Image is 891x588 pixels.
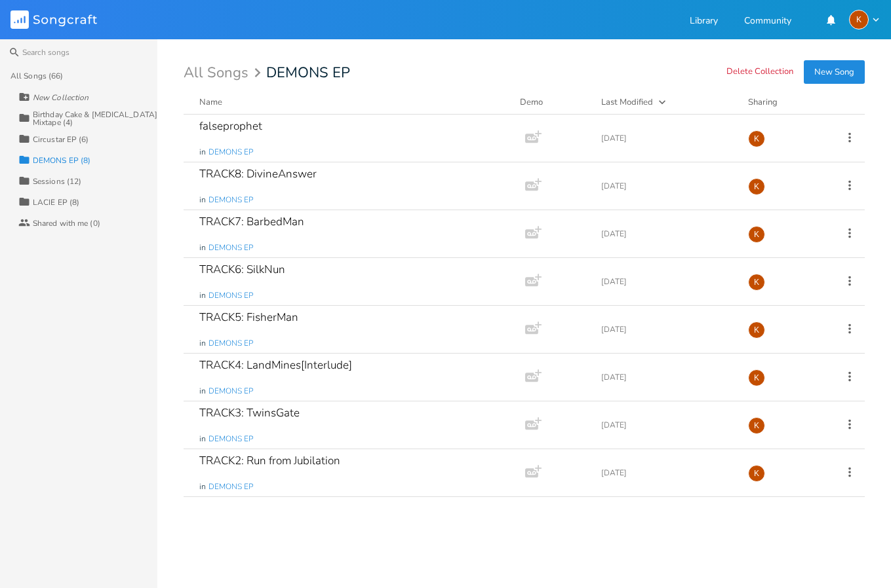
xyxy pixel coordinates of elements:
div: Demo [520,96,585,109]
div: Sessions (12) [33,177,81,185]
span: DEMONS EP [208,194,253,206]
span: in [199,338,206,349]
div: Kat [748,322,765,339]
a: Community [744,16,791,28]
div: Kat [748,130,765,147]
div: Last Modified [601,96,653,108]
div: Kat [748,178,765,195]
div: TRACK5: FisherMan [199,312,298,323]
div: Kat [748,274,765,291]
span: DEMONS EP [208,338,253,349]
span: in [199,147,206,158]
div: TRACK6: SilkNun [199,264,285,275]
div: Name [199,96,222,108]
div: [DATE] [601,134,732,142]
div: Shared with me (0) [33,219,100,227]
span: DEMONS EP [208,147,253,158]
span: DEMONS EP [208,481,253,492]
button: K [849,10,881,29]
div: TRACK4: LandMines[Interlude] [199,359,352,371]
div: falseprophet [199,120,262,132]
div: Birthday Cake & [MEDICAL_DATA] Mixtape (4) [33,111,157,126]
div: [DATE] [601,325,732,333]
div: [DATE] [601,230,732,238]
button: Name [199,96,504,109]
div: [DATE] [601,182,732,190]
div: [DATE] [601,373,732,381]
span: in [199,290,206,301]
div: LACIE EP (8) [33,198,79,206]
div: New Collection [33,94,89,101]
div: Circustar EP (6) [33,136,89,143]
span: DEMONS EP [208,386,253,397]
div: DEMONS EP (8) [33,156,90,164]
a: Library [690,16,718,28]
div: TRACK8: DivineAnswer [199,168,317,179]
div: Kat [748,417,765,434]
span: DEMONS EP [208,433,253,445]
div: Kat [849,10,869,29]
span: in [199,194,206,206]
span: in [199,386,206,397]
div: [DATE] [601,421,732,429]
div: All Songs (66) [10,72,63,80]
button: Delete Collection [726,67,793,78]
div: [DATE] [601,278,732,285]
div: Sharing [748,96,827,109]
span: DEMONS EP [208,242,253,253]
span: in [199,242,206,253]
span: in [199,433,206,445]
button: New Song [804,60,865,84]
div: Kat [748,226,765,243]
div: TRACK3: TwinsGate [199,407,300,418]
div: All Songs [184,67,265,79]
div: Kat [748,465,765,482]
div: TRACK7: BarbedMan [199,216,304,227]
span: DEMONS EP [266,65,350,80]
span: in [199,481,206,492]
span: DEMONS EP [208,290,253,301]
button: Last Modified [601,96,732,109]
div: TRACK2: Run from Jubilation [199,455,340,466]
div: Kat [748,369,765,386]
div: [DATE] [601,469,732,477]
